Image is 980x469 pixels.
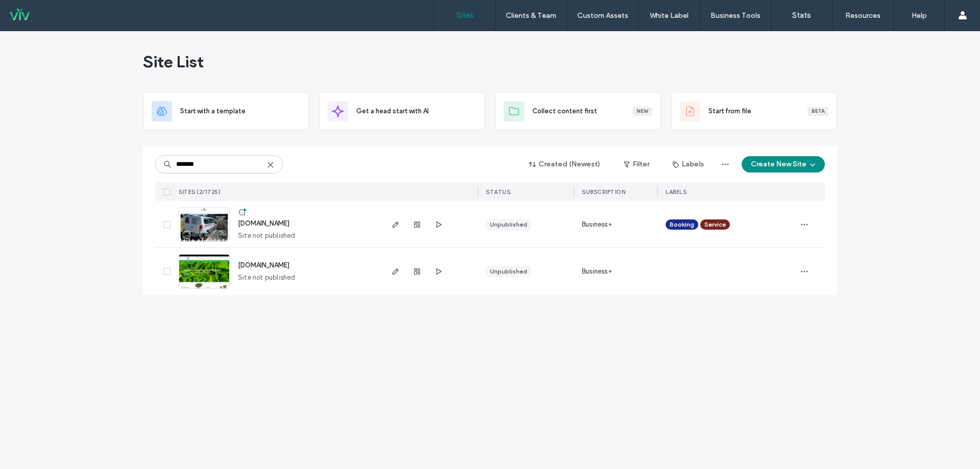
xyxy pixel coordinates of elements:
div: Start with a template [143,92,309,130]
div: Unpublished [490,267,527,276]
div: Beta [807,107,828,116]
span: LABELS [666,188,687,195]
div: Collect content firstNew [495,92,661,130]
label: Resources [845,11,880,20]
a: [DOMAIN_NAME] [238,219,289,227]
label: White Label [650,11,689,20]
span: Business+ [582,219,612,230]
button: Created (Newest) [520,156,609,172]
span: Site not published [238,231,296,241]
span: SUBSCRIPTION [582,188,625,195]
span: Collect content first [532,106,597,116]
div: Get a head start with AI [319,92,485,130]
a: [DOMAIN_NAME] [238,261,289,269]
label: Sites [456,11,474,20]
span: Service [704,220,726,229]
span: Start with a template [180,106,246,116]
label: Help [912,11,927,20]
span: Help [23,7,44,16]
label: Business Tools [710,11,761,20]
span: STATUS [486,188,510,195]
div: Start from fileBeta [671,92,837,130]
span: Get a head start with AI [356,106,429,116]
span: Site List [143,52,204,72]
span: Booking [670,220,694,229]
label: Clients & Team [506,11,556,20]
button: Filter [614,156,659,172]
label: Custom Assets [577,11,628,20]
div: Unpublished [490,220,527,229]
span: Start from file [708,106,751,116]
div: New [632,107,652,116]
span: SITES (2/1725) [179,188,220,195]
span: Site not published [238,273,296,283]
label: Stats [792,11,811,20]
button: Create New Site [742,156,825,172]
span: Business+ [582,266,612,277]
button: Labels [664,156,713,172]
